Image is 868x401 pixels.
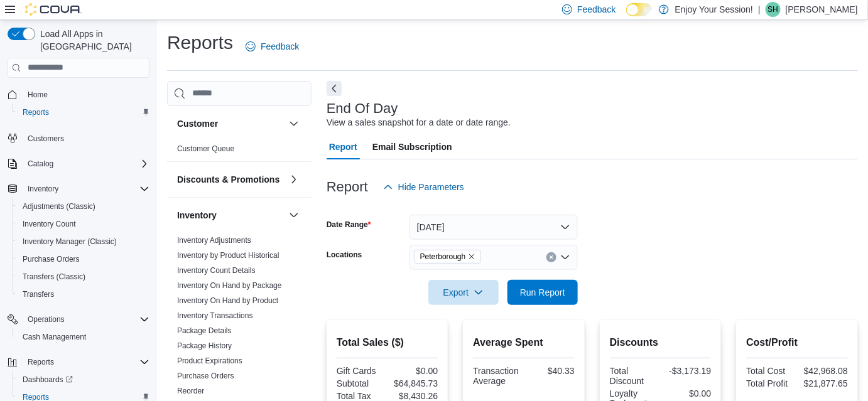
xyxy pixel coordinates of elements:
[177,265,256,275] span: Inventory Count Details
[23,181,63,196] button: Inventory
[177,235,251,245] span: Inventory Adjustments
[398,181,464,193] span: Hide Parameters
[25,3,82,16] img: Cova
[18,234,122,249] a: Inventory Manager (Classic)
[177,236,251,245] a: Inventory Adjustments
[18,217,149,232] span: Inventory Count
[23,87,149,102] span: Home
[23,355,59,370] button: Reports
[177,341,232,351] span: Package History
[746,378,795,388] div: Total Profit
[473,366,521,386] div: Transaction Average
[177,117,284,130] button: Customer
[167,141,312,161] div: Customer
[3,85,155,104] button: Home
[18,269,149,284] span: Transfers (Classic)
[18,372,149,387] span: Dashboards
[507,280,578,305] button: Run Report
[261,40,299,53] span: Feedback
[390,391,438,401] div: $8,430.26
[560,252,570,262] button: Open list of options
[390,366,438,376] div: $0.00
[177,387,204,395] a: Reorder
[18,252,85,267] a: Purchase Orders
[13,250,155,268] button: Purchase Orders
[23,131,69,146] a: Customers
[23,237,117,247] span: Inventory Manager (Classic)
[327,250,362,260] label: Locations
[23,181,149,196] span: Inventory
[800,366,848,376] div: $42,968.08
[177,356,242,366] span: Product Expirations
[526,366,575,376] div: $40.33
[177,173,279,186] h3: Discounts & Promotions
[177,386,204,396] span: Reorder
[468,253,475,260] button: Remove Peterborough from selection in this group
[177,371,234,381] span: Purchase Orders
[758,2,761,17] p: |
[337,335,438,350] h2: Total Sales ($)
[286,172,301,187] button: Discounts & Promotions
[177,341,232,350] a: Package History
[18,329,91,345] a: Cash Management
[177,251,279,260] a: Inventory by Product Historical
[177,296,278,305] a: Inventory On Hand by Product
[626,3,653,16] input: Dark Mode
[473,335,575,350] h2: Average Spent
[23,130,149,146] span: Customers
[666,388,711,398] div: $0.00
[18,287,149,302] span: Transfers
[786,2,858,17] p: [PERSON_NAME]
[428,280,499,305] button: Export
[177,281,282,290] a: Inventory On Hand by Package
[28,314,65,324] span: Operations
[177,117,218,130] h3: Customer
[177,326,232,335] a: Package Details
[28,184,58,194] span: Inventory
[177,326,232,336] span: Package Details
[337,391,385,401] div: Total Tax
[23,289,54,299] span: Transfers
[768,2,779,17] span: SH
[13,233,155,250] button: Inventory Manager (Classic)
[13,328,155,346] button: Cash Management
[675,2,754,17] p: Enjoy Your Session!
[177,144,234,153] a: Customer Queue
[329,134,357,159] span: Report
[3,311,155,328] button: Operations
[177,372,234,380] a: Purchase Orders
[23,355,149,370] span: Reports
[177,144,234,154] span: Customer Queue
[610,335,712,350] h2: Discounts
[177,311,253,320] a: Inventory Transactions
[766,2,781,17] div: Sue Hachey
[13,286,155,303] button: Transfers
[372,134,452,159] span: Email Subscription
[28,159,53,169] span: Catalog
[177,266,256,275] a: Inventory Count Details
[13,198,155,215] button: Adjustments (Classic)
[18,217,81,232] a: Inventory Count
[28,134,64,144] span: Customers
[23,87,53,102] a: Home
[3,353,155,371] button: Reports
[18,329,149,345] span: Cash Management
[177,356,242,365] a: Product Expirations
[23,156,149,171] span: Catalog
[177,311,253,321] span: Inventory Transactions
[18,105,149,120] span: Reports
[23,312,149,327] span: Operations
[327,179,368,195] h3: Report
[746,335,848,350] h2: Cost/Profit
[577,3,616,16] span: Feedback
[378,174,469,200] button: Hide Parameters
[18,287,59,302] a: Transfers
[436,280,491,305] span: Export
[13,104,155,121] button: Reports
[18,269,90,284] a: Transfers (Classic)
[327,116,511,129] div: View a sales snapshot for a date or date range.
[3,180,155,198] button: Inventory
